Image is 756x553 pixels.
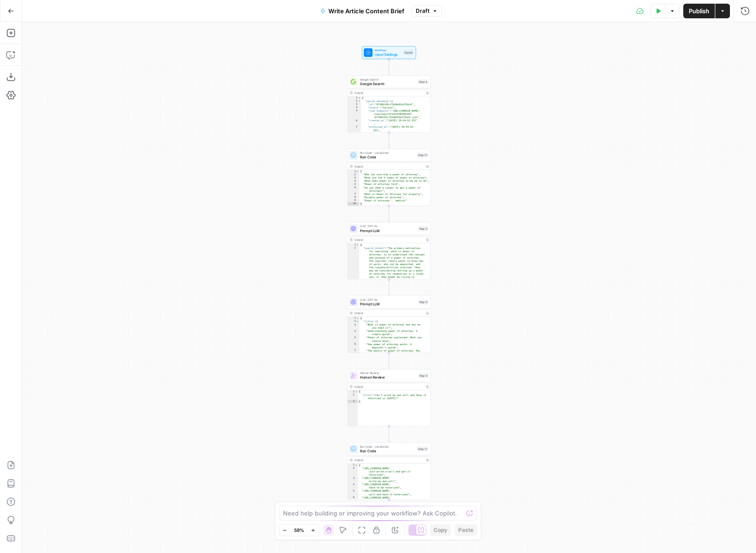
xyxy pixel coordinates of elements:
div: Step 6 [418,300,428,305]
span: Input Settings [375,52,401,57]
div: Google SearchGoogle SearchStep 4Output{ "search_metadata":{ "id":"67366145cf32e0e01e3f5dc6", "sta... [347,75,431,132]
div: Output [354,311,423,315]
button: Publish [683,4,715,18]
div: 6 [348,119,361,125]
div: Output [354,458,423,462]
span: Toggle code folding, rows 1 through 3 [355,390,358,393]
span: Workflow [375,48,401,52]
button: Copy [430,524,451,536]
div: 8 [348,195,359,199]
span: Toggle code folding, rows 2 through 11 [358,100,360,103]
img: tab_domain_overview_orange.svg [27,53,34,60]
div: Human ReviewHuman ReviewStep 9Output{ "title":"Can I write my own will and have it notarized in [... [347,369,431,426]
div: 3 [348,477,358,483]
div: 1 [348,464,358,467]
g: Edge from step_9 to step_17 [388,426,390,442]
div: 10 [348,202,359,206]
span: Google Search [360,81,416,87]
div: Output [354,164,423,168]
div: LLM · GPT-4oPrompt LLMStep 5Output{ "search_intent":"The primary motivation for searching 'what i... [347,222,431,279]
span: 59% [294,526,304,534]
img: tab_keywords_by_traffic_grey.svg [92,53,100,60]
span: Prompt LLM [360,228,416,233]
span: Toggle code folding, rows 1 through 13 [356,243,359,246]
div: 5 [348,109,361,119]
div: 2 [348,100,361,103]
div: LLM · GPT-4oPrompt LLMStep 6Output{ "titles":[ "What is power of attorney and why do you need it?... [347,296,431,353]
div: Output [354,238,423,242]
div: 3 [348,176,359,179]
div: v 4.0.25 [26,15,45,22]
span: Toggle code folding, rows 2 through 13 [356,320,359,323]
div: 3 [348,323,359,330]
div: 3 [348,103,361,106]
div: 2 [348,467,358,477]
span: Toggle code folding, rows 1 through 14 [356,317,359,320]
div: 6 [348,186,359,192]
div: 4 [348,330,359,336]
div: 2 [348,173,359,176]
div: 5 [348,489,358,496]
button: Paste [455,524,477,536]
div: 7 [348,349,359,355]
span: Run Code · JavaScript [360,151,415,155]
div: 7 [348,192,359,195]
span: Run Code [360,154,415,160]
div: Run Code · JavaScriptRun CodeStep 17Output[ "[URL][DOMAIN_NAME] -just-write-a-will-and-get-it -no... [347,443,431,500]
div: 1 [348,390,358,393]
g: Edge from start to step_4 [388,59,390,75]
div: 5 [348,183,359,186]
div: Step 17 [417,446,429,451]
span: Draft [416,7,429,15]
g: Edge from step_21 to step_5 [388,206,390,222]
div: 2 [348,320,359,323]
span: Publish [689,6,709,16]
span: Prompt LLM [360,301,416,307]
div: Inputs [403,50,413,55]
div: Output [354,91,423,95]
g: Edge from step_5 to step_6 [388,279,390,295]
div: 4 [348,483,358,489]
div: Domain: [DOMAIN_NAME] [24,24,101,31]
button: Draft [412,5,442,17]
div: Domain Overview [37,54,82,60]
span: Paste [458,526,473,534]
div: 8 [348,132,361,148]
div: 1 [348,243,359,246]
div: 9 [348,199,359,202]
img: logo_orange.svg [15,15,22,22]
span: Run Code [360,448,415,454]
span: Copy [434,526,447,534]
div: 6 [348,496,358,509]
div: Output [354,385,423,389]
span: Toggle code folding, rows 1 through 10 [356,170,359,173]
span: Human Review [360,371,416,375]
div: WorkflowInput SettingsInputs [347,46,431,59]
div: 7 [348,125,361,132]
span: Toggle code folding, rows 1 through 197 [358,96,360,99]
span: Google Search [360,77,416,81]
div: Run Code · JavaScriptRun CodeStep 21Output[ "Who can override a power of attorney", "What are the... [347,149,431,206]
div: Step 4 [418,79,429,84]
div: 3 [348,400,358,403]
div: 4 [348,179,359,183]
g: Edge from step_4 to step_21 [388,132,390,148]
g: Edge from step_6 to step_9 [388,353,390,369]
div: Keywords by Traffic [102,54,151,60]
div: 1 [348,317,359,320]
div: 1 [348,96,361,99]
div: Step 9 [418,373,428,378]
div: 1 [348,170,359,173]
img: website_grey.svg [15,24,22,31]
div: 4 [348,106,361,109]
div: 2 [348,393,358,400]
div: Step 5 [418,226,428,231]
span: Human Review [360,375,416,380]
span: Write Article Content Brief [328,6,404,16]
div: 5 [348,336,359,342]
span: LLM · GPT-4o [360,298,416,302]
button: Write Article Content Brief [315,4,410,18]
div: 2 [348,246,359,285]
span: LLM · GPT-4o [360,224,416,228]
div: Step 21 [417,153,429,158]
